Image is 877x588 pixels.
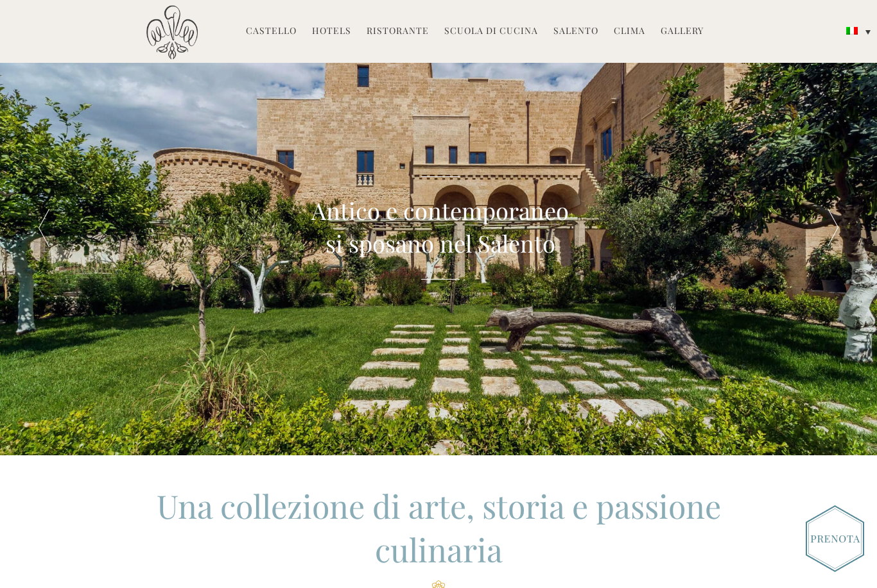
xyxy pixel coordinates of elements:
[311,194,569,260] h2: Antico e contemporaneo si sposano nel Salento
[444,24,538,39] a: Scuola di Cucina
[661,24,704,39] a: Gallery
[312,24,351,39] a: Hotels
[246,24,297,39] a: Castello
[614,24,645,39] a: Clima
[846,27,858,35] img: Italiano
[367,24,429,39] a: Ristorante
[146,5,198,60] img: Castello di Ugento
[157,484,721,571] span: Una collezione di arte, storia e passione culinaria
[553,24,598,39] a: Salento
[806,505,864,572] img: Book_Button_Italian.png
